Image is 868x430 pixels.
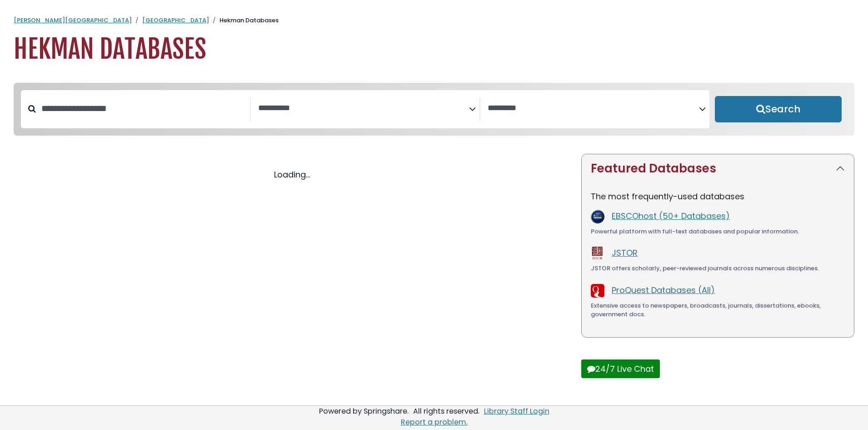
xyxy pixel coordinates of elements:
nav: breadcrumb [14,16,854,25]
a: [PERSON_NAME][GEOGRAPHIC_DATA] [14,16,132,25]
a: ProQuest Databases (All) [612,284,715,296]
a: JSTOR [612,247,638,258]
div: Powerful platform with full-text databases and popular information. [591,227,845,236]
h1: Hekman Databases [14,34,854,65]
div: Loading... [14,168,570,181]
button: Featured Databases [582,154,854,183]
a: EBSCOhost (50+ Databases) [612,210,730,222]
li: Hekman Databases [209,16,279,25]
a: [GEOGRAPHIC_DATA] [142,16,209,25]
input: Search database by title or keyword [36,101,250,116]
textarea: Search [488,104,699,113]
nav: Search filters [14,83,854,136]
div: Powered by Springshare. [318,406,410,416]
div: Extensive access to newspapers, broadcasts, journals, dissertations, ebooks, government docs. [591,301,845,319]
textarea: Search [258,104,469,113]
button: Submit for Search Results [715,96,842,122]
a: Library Staff Login [484,406,549,416]
div: All rights reserved. [412,406,481,416]
p: The most frequently-used databases [591,190,845,202]
div: JSTOR offers scholarly, peer-reviewed journals across numerous disciplines. [591,264,845,273]
a: Report a problem. [401,417,468,427]
button: 24/7 Live Chat [581,359,660,378]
